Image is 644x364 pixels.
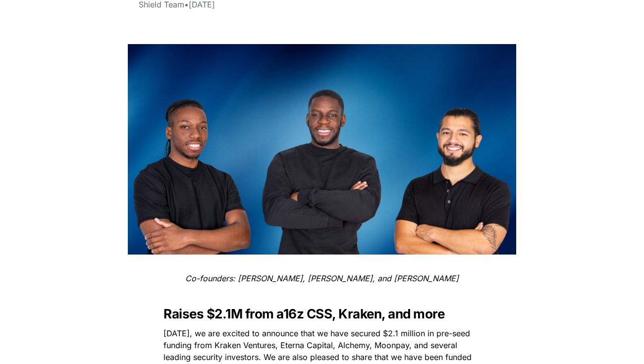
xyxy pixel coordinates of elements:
span: Raises $2.1M from a16z CSS, Kraken, and more [163,306,444,321]
em: Co-founders: [PERSON_NAME], [PERSON_NAME], and [PERSON_NAME] [185,273,459,283]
